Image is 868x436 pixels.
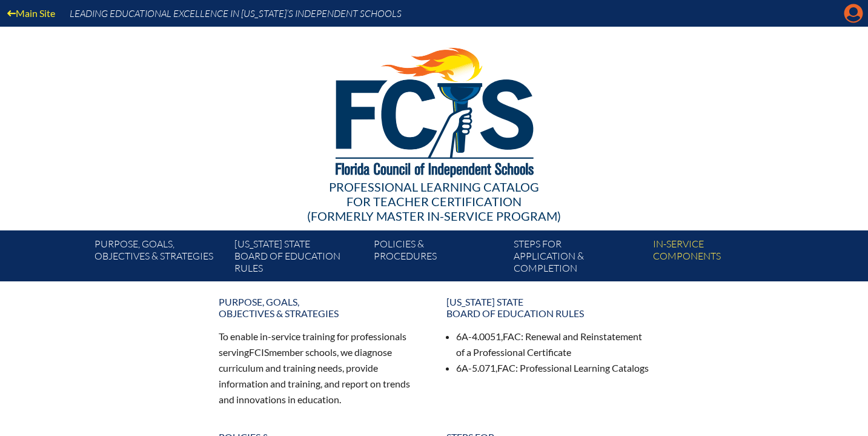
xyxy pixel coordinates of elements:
[497,362,515,374] span: FAC
[249,346,269,358] span: FCIS
[456,360,650,376] li: 6A-5.071, : Professional Learning Catalogs
[219,329,422,407] p: To enable in-service training for professionals serving member schools, we diagnose curriculum an...
[2,5,60,21] a: Main Site
[456,329,650,360] li: 6A-4.0051, : Renewal and Reinstatement of a Professional Certificate
[844,4,863,23] svg: Manage account
[439,291,657,324] a: [US_STATE] StateBoard of Education rules
[90,235,229,281] a: Purpose, goals,objectives & strategies
[648,235,787,281] a: In-servicecomponents
[85,179,783,223] div: Professional Learning Catalog (formerly Master In-service Program)
[309,27,559,192] img: FCISlogo221.eps
[509,235,648,281] a: Steps forapplication & completion
[346,194,522,209] span: for Teacher Certification
[369,235,508,281] a: Policies &Procedures
[211,291,429,324] a: Purpose, goals,objectives & strategies
[503,330,521,342] span: FAC
[230,235,369,281] a: [US_STATE] StateBoard of Education rules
